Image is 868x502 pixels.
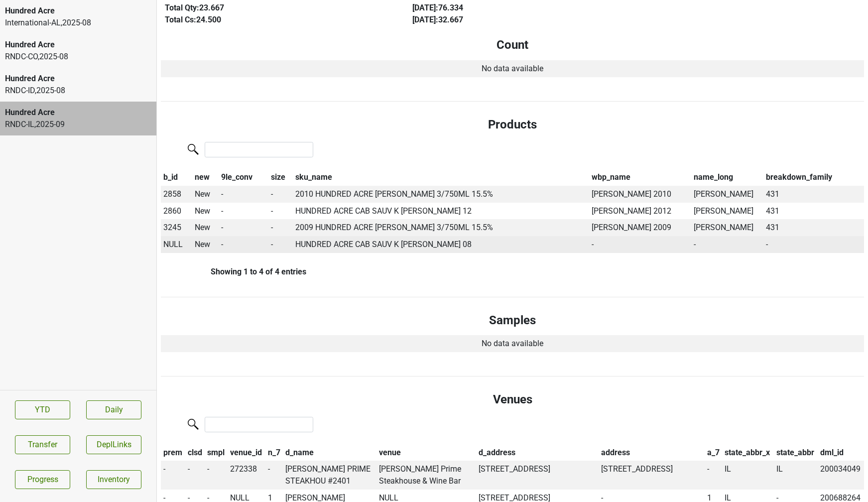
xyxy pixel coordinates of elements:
h4: Products [169,118,856,132]
th: dml_id: activate to sort column ascending [818,444,864,461]
td: [STREET_ADDRESS] [599,461,705,490]
td: - [205,461,228,490]
div: Hundred Acre [5,107,151,119]
div: [DATE] : 32.667 [412,14,637,26]
td: [PERSON_NAME] 2010 [589,186,691,203]
td: - [185,461,205,490]
th: sku_name: activate to sort column ascending [293,169,589,186]
a: Daily [86,400,141,419]
div: Hundred Acre [5,5,151,17]
td: No data available [161,335,864,352]
button: DeplLinks [86,435,141,454]
td: - [763,236,864,253]
span: NULL [163,240,183,249]
h4: Samples [169,313,856,328]
td: 431 [763,219,864,236]
th: prem: activate to sort column descending [161,444,185,461]
td: 2009 HUNDRED ACRE [PERSON_NAME] 3/750ML 15.5% [293,219,589,236]
div: RNDC-CO , 2025 - 08 [5,51,151,63]
td: - [161,461,185,490]
th: clsd: activate to sort column ascending [185,444,205,461]
div: Total Cs: 24.500 [165,14,389,26]
td: - [269,236,293,253]
div: RNDC-IL , 2025 - 09 [5,119,151,130]
td: - [219,186,269,203]
td: New [192,203,219,220]
th: address: activate to sort column ascending [599,444,705,461]
td: HUNDRED ACRE CAB SAUV K [PERSON_NAME] 08 [293,236,589,253]
th: venue: activate to sort column ascending [377,444,477,461]
a: Progress [15,470,70,489]
th: state_abbr_x: activate to sort column ascending [722,444,773,461]
td: - [691,236,763,253]
a: Inventory [86,470,141,489]
th: b_id: activate to sort column descending [161,169,192,186]
td: New [192,219,219,236]
td: 431 [763,203,864,220]
td: 431 [763,186,864,203]
th: wbp_name: activate to sort column ascending [589,169,691,186]
td: [PERSON_NAME] [691,186,763,203]
td: [PERSON_NAME] 2012 [589,203,691,220]
div: Total Qty: 23.667 [165,2,389,14]
span: 2858 [163,189,181,199]
td: [PERSON_NAME] PRIME STEAKHOU #2401 [283,461,377,490]
span: 3245 [163,223,181,232]
th: venue_id: activate to sort column ascending [228,444,265,461]
a: YTD [15,400,70,419]
td: - [219,219,269,236]
th: d_address: activate to sort column ascending [476,444,599,461]
td: - [705,461,723,490]
td: HUNDRED ACRE CAB SAUV K [PERSON_NAME] 12 [293,203,589,220]
th: state_abbr: activate to sort column ascending [774,444,818,461]
td: - [269,219,293,236]
td: [STREET_ADDRESS] [476,461,599,490]
td: - [219,236,269,253]
button: Transfer [15,435,70,454]
div: Hundred Acre [5,73,151,85]
td: 272338 [228,461,265,490]
div: RNDC-ID , 2025 - 08 [5,85,151,97]
div: Showing 1 to 4 of 4 entries [161,267,306,276]
th: d_name: activate to sort column ascending [283,444,377,461]
span: 2860 [163,206,181,216]
th: new: activate to sort column ascending [192,169,219,186]
td: - [265,461,283,490]
td: [PERSON_NAME] Prime Steakhouse & Wine Bar [377,461,477,490]
td: [PERSON_NAME] [691,203,763,220]
td: - [269,186,293,203]
th: 9le_conv: activate to sort column ascending [219,169,269,186]
td: IL [774,461,818,490]
h4: Venues [169,392,856,407]
td: New [192,236,219,253]
th: name_long: activate to sort column ascending [691,169,763,186]
th: smpl: activate to sort column ascending [205,444,228,461]
th: size: activate to sort column ascending [269,169,293,186]
h4: Count [169,38,856,52]
td: 200034049 [818,461,864,490]
td: No data available [161,60,864,77]
td: [PERSON_NAME] [691,219,763,236]
th: breakdown_family: activate to sort column ascending [763,169,864,186]
th: a_7: activate to sort column ascending [705,444,723,461]
td: 2010 HUNDRED ACRE [PERSON_NAME] 3/750ML 15.5% [293,186,589,203]
td: - [269,203,293,220]
td: [PERSON_NAME] 2009 [589,219,691,236]
td: - [219,203,269,220]
td: - [589,236,691,253]
div: Hundred Acre [5,39,151,51]
div: [DATE] : 76.334 [412,2,637,14]
div: International-AL , 2025 - 08 [5,17,151,29]
th: n_7: activate to sort column ascending [265,444,283,461]
td: IL [722,461,773,490]
td: New [192,186,219,203]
